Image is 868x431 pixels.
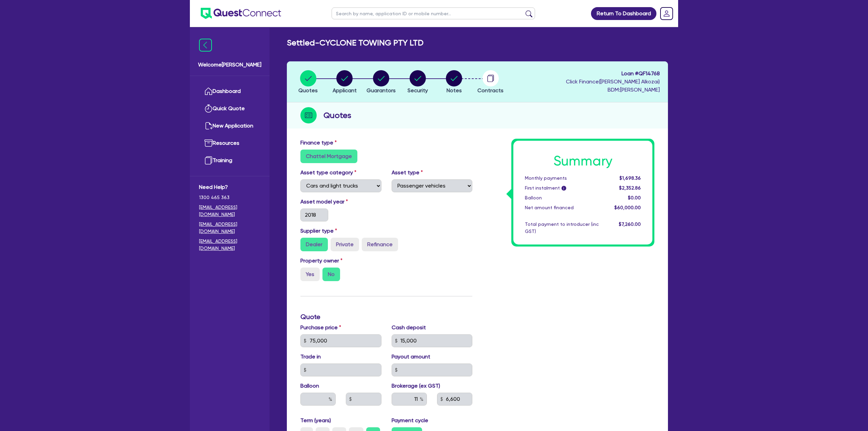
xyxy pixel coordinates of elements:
input: Search by name, application ID or mobile number... [332,7,535,19]
label: Yes [300,268,320,281]
span: Welcome [PERSON_NAME] [198,61,261,69]
button: Security [407,70,428,95]
div: First instalment [520,184,604,192]
span: Contracts [477,87,504,94]
span: $1,698.36 [619,175,641,181]
label: Private [331,238,359,251]
button: Contracts [477,70,504,95]
span: Need Help? [199,183,260,191]
h1: Summary [525,153,641,169]
label: Brokerage (ex GST) [392,382,440,390]
label: Asset type category [300,169,356,177]
span: i [561,186,566,191]
a: New Application [199,117,260,135]
label: Balloon [300,382,319,390]
a: Training [199,152,260,169]
button: Guarantors [366,70,396,95]
span: 1300 465 363 [199,194,260,201]
img: quick-quote [204,104,213,113]
div: Net amount financed [520,204,604,211]
span: BDM: [PERSON_NAME] [566,86,660,94]
img: training [204,156,213,164]
a: Return To Dashboard [591,7,656,20]
a: [EMAIL_ADDRESS][DOMAIN_NAME] [199,221,260,235]
a: Resources [199,135,260,152]
a: [EMAIL_ADDRESS][DOMAIN_NAME] [199,238,260,252]
button: Quotes [298,70,318,95]
label: Purchase price [300,324,341,332]
span: $7,260.00 [619,221,641,227]
span: Security [408,87,428,94]
h2: Quotes [323,109,351,121]
img: new-application [204,122,213,130]
img: quest-connect-logo-blue [201,8,281,19]
label: Refinance [362,238,398,251]
label: Chattel Mortgage [300,150,357,163]
a: Quick Quote [199,100,260,117]
img: resources [204,139,213,147]
a: Dashboard [199,83,260,100]
label: Asset model year [295,198,387,206]
div: Total payment to introducer (inc GST) [520,221,604,235]
label: Trade in [300,353,321,361]
span: Click Finance ( [PERSON_NAME] Alkozai ) [566,78,660,85]
button: Notes [446,70,462,95]
label: Supplier type [300,227,337,235]
button: Applicant [332,70,357,95]
img: icon-menu-close [199,39,212,52]
span: Loan # QF14768 [566,70,660,78]
label: Payment cycle [392,416,428,425]
label: Property owner [300,257,342,265]
div: Monthly payments [520,175,604,182]
label: Dealer [300,238,328,251]
span: Notes [447,87,462,94]
a: [EMAIL_ADDRESS][DOMAIN_NAME] [199,204,260,218]
label: Asset type [392,169,423,177]
h2: Settled - CYCLONE TOWING PTY LTD [287,38,423,48]
h3: Quote [300,313,472,321]
label: Payout amount [392,353,430,361]
span: Applicant [333,87,357,94]
div: Balloon [520,194,604,201]
span: $2,352.86 [619,185,641,191]
span: $60,000.00 [614,205,641,210]
img: step-icon [300,107,317,123]
span: Quotes [298,87,318,94]
label: Cash deposit [392,324,426,332]
label: Term (years) [300,416,331,425]
a: Dropdown toggle [658,5,675,22]
span: Guarantors [367,87,396,94]
label: Finance type [300,139,337,147]
span: $0.00 [628,195,641,200]
label: No [322,268,340,281]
